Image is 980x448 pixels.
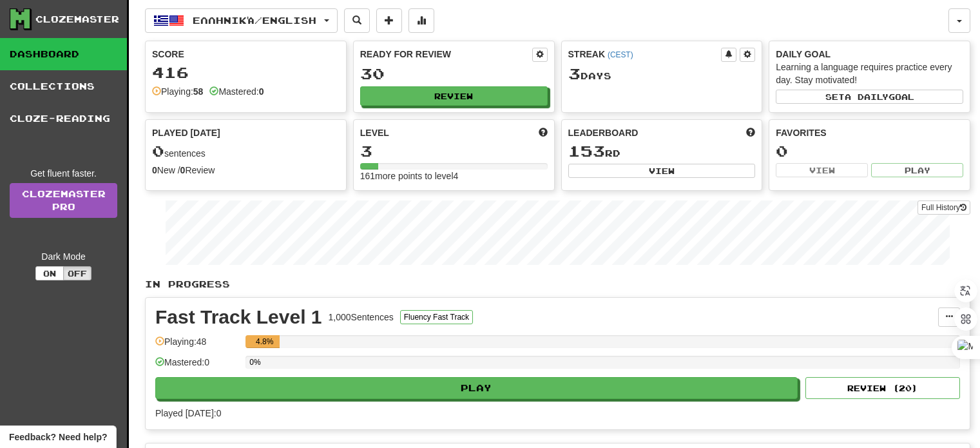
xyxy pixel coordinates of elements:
[152,143,340,160] div: sentences
[155,408,221,418] span: Played [DATE]: 0
[776,143,963,159] div: 0
[329,311,394,324] div: 1,000 Sentences
[152,64,340,81] div: 416
[400,310,473,324] button: Fluency Fast Track
[152,85,203,98] div: Playing:
[152,48,340,61] div: Score
[568,66,756,83] div: Day s
[152,126,220,139] span: Played [DATE]
[180,165,186,175] strong: 0
[10,250,117,263] div: Dark Mode
[155,335,239,356] div: Playing: 48
[360,126,389,139] span: Level
[249,335,280,348] div: 4.8%
[9,431,107,443] span: Open feedback widget
[209,85,264,98] div: Mastered:
[568,164,756,178] button: View
[568,64,581,83] span: 3
[152,164,340,177] div: New / Review
[360,48,532,61] div: Ready for Review
[344,8,370,33] button: Search sentences
[360,66,548,82] div: 30
[63,266,91,280] button: Off
[376,8,402,33] button: Add sentence to collection
[152,142,164,160] span: 0
[776,163,868,177] button: View
[776,126,963,139] div: Favorites
[152,165,157,175] strong: 0
[145,8,338,33] button: Ελληνικά/English
[845,92,889,101] span: a daily
[568,48,722,61] div: Streak
[360,86,548,106] button: Review
[155,356,239,377] div: Mastered: 0
[155,377,798,399] button: Play
[259,86,264,97] strong: 0
[746,126,755,139] span: This week in points, UTC
[10,167,117,180] div: Get fluent faster.
[193,86,204,97] strong: 58
[408,8,434,33] button: More stats
[10,183,117,218] a: ClozemasterPro
[539,126,548,139] span: Score more points to level up
[918,200,970,215] button: Full History
[568,142,605,160] span: 153
[776,48,963,61] div: Daily Goal
[35,13,119,26] div: Clozemaster
[35,266,64,280] button: On
[776,61,963,86] div: Learning a language requires practice every day. Stay motivated!
[568,143,756,160] div: rd
[360,170,548,182] div: 161 more points to level 4
[871,163,963,177] button: Play
[568,126,639,139] span: Leaderboard
[145,278,970,291] p: In Progress
[805,377,960,399] button: Review (20)
[155,307,322,327] div: Fast Track Level 1
[608,50,633,59] a: (CEST)
[360,143,548,159] div: 3
[776,90,963,104] button: Seta dailygoal
[193,15,316,26] span: Ελληνικά / English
